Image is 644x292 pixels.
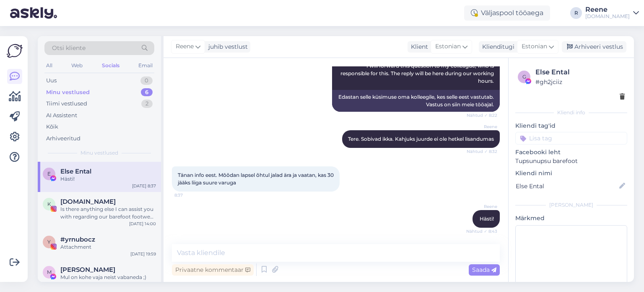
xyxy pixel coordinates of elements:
div: Attachment [60,243,156,251]
span: I will forward this question to my colleague, who is responsible for this. The reply will be here... [340,63,495,84]
img: Askly Logo [7,43,23,59]
div: [DATE] 14:00 [129,221,156,227]
span: K [47,201,51,207]
div: Uus [46,76,57,85]
span: Else Ental [60,168,91,175]
span: Saada [472,266,496,274]
div: [DOMAIN_NAME] [585,13,630,20]
div: Privaatne kommentaar [172,264,254,276]
span: Reene [176,42,194,51]
div: # gh2jciiz [535,77,625,87]
div: All [44,60,54,71]
p: Kliendi tag'id [515,121,627,130]
div: [DATE] 8:37 [132,183,156,189]
div: 6 [141,88,153,97]
input: Lisa tag [515,132,627,145]
a: Reene[DOMAIN_NAME] [585,6,639,20]
span: y [47,239,51,245]
p: Kliendi nimi [515,169,627,178]
div: Kõik [46,123,58,131]
span: Hästi! [480,216,494,222]
div: 0 [140,76,153,85]
input: Lisa nimi [516,182,618,191]
div: Email [137,60,154,71]
span: Otsi kliente [52,44,86,53]
span: M [47,269,52,275]
div: Arhiveeri vestlus [562,41,626,53]
div: Klient [408,42,428,51]
span: Nähtud ✓ 8:32 [466,148,497,155]
div: 2 [141,100,153,108]
div: Kliendi info [515,109,627,116]
span: g [522,74,526,80]
span: Tere. Sobivad ikka. Kahjuks juurde ei ole hetkel lisandumas [348,136,494,142]
div: Web [70,60,84,71]
div: Hästi! [60,175,156,183]
span: Estonian [435,42,461,51]
div: Else Ental [535,67,625,77]
span: Nähtud ✓ 8:22 [466,112,497,118]
div: Arhiveeritud [46,134,80,143]
div: Tiimi vestlused [46,100,87,108]
span: E [47,171,51,177]
div: Klienditugi [479,42,514,51]
div: Mul on kohe vaja neist vabaneda ;) [60,274,156,281]
p: Facebooki leht [515,148,627,157]
div: AI Assistent [46,111,77,120]
div: Socials [100,60,121,71]
span: Minu vestlused [80,149,118,157]
div: R [570,7,582,19]
div: Minu vestlused [46,88,90,97]
div: Reene [585,6,630,13]
p: Tupsunupsu barefoot [515,157,627,166]
div: Edastan selle küsimuse oma kolleegile, kes selle eest vastutab. Vastus on siin meie tööajal. [332,90,500,112]
div: [PERSON_NAME] [515,201,627,209]
span: #yrnubocz [60,236,95,243]
span: Estonian [522,42,547,51]
span: Tänan info eest. Mõõdan lapsel õhtul jalad ära ja vaatan, kas 30 jääks liiga suure varuga [178,172,335,186]
div: Is there anything else I can assist you with regarding our barefoot footwear or services [DATE]? [60,205,156,221]
span: Reene [466,203,497,210]
span: Marianne Loim [60,266,115,274]
div: juhib vestlust [205,42,248,51]
div: [DATE] 19:59 [130,251,156,257]
p: Märkmed [515,214,627,223]
div: Väljaspool tööaega [464,5,550,21]
span: KOEL.SHOES [60,198,116,205]
span: Nähtud ✓ 8:43 [466,228,497,234]
span: Reene [466,124,497,130]
span: 8:37 [174,192,206,198]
